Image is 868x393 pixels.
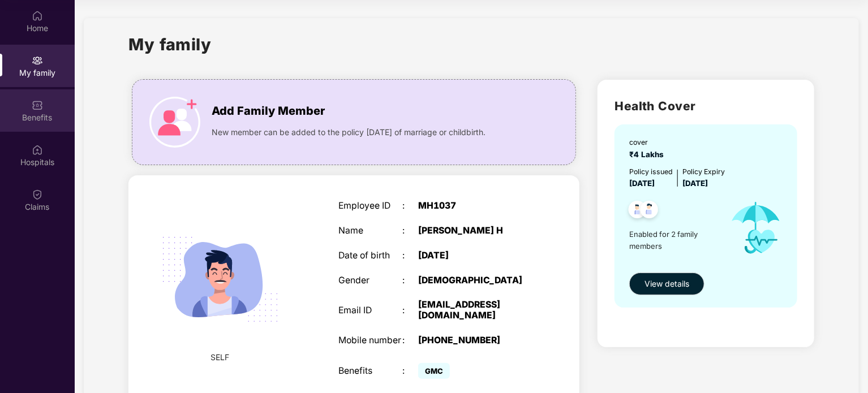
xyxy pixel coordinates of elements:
div: : [402,335,418,346]
span: View details [644,278,689,290]
div: : [402,251,418,261]
span: Enabled for 2 family members [629,228,720,252]
div: Email ID [338,305,402,316]
div: Date of birth [338,251,402,261]
div: [DEMOGRAPHIC_DATA] [418,275,530,286]
span: New member can be added to the policy [DATE] of marriage or childbirth. [212,126,485,139]
div: [EMAIL_ADDRESS][DOMAIN_NAME] [418,300,530,321]
img: svg+xml;base64,PHN2ZyBpZD0iQ2xhaW0iIHhtbG5zPSJodHRwOi8vd3d3LnczLm9yZy8yMDAwL3N2ZyIgd2lkdGg9IjIwIi... [32,189,43,200]
span: Add Family Member [212,102,325,120]
div: : [402,275,418,286]
img: svg+xml;base64,PHN2ZyB4bWxucz0iaHR0cDovL3d3dy53My5vcmcvMjAwMC9zdmciIHdpZHRoPSI0OC45NDMiIGhlaWdodD... [635,197,663,225]
div: Name [338,226,402,236]
div: Gender [338,275,402,286]
div: [PERSON_NAME] H [418,226,530,236]
img: svg+xml;base64,PHN2ZyBpZD0iSG9tZSIgeG1sbnM9Imh0dHA6Ly93d3cudzMub3JnLzIwMDAvc3ZnIiB3aWR0aD0iMjAiIG... [32,10,43,21]
div: Employee ID [338,201,402,211]
h1: My family [128,32,212,57]
div: Policy issued [629,166,673,177]
div: : [402,201,418,211]
span: ₹4 Lakhs [629,150,668,159]
img: icon [149,97,200,148]
img: svg+xml;base64,PHN2ZyB4bWxucz0iaHR0cDovL3d3dy53My5vcmcvMjAwMC9zdmciIHdpZHRoPSIyMjQiIGhlaWdodD0iMT... [148,208,292,351]
div: MH1037 [418,201,530,211]
div: [PHONE_NUMBER] [418,335,530,346]
div: Mobile number [338,335,402,346]
span: SELF [211,351,230,364]
div: Benefits [338,366,402,377]
img: svg+xml;base64,PHN2ZyB4bWxucz0iaHR0cDovL3d3dy53My5vcmcvMjAwMC9zdmciIHdpZHRoPSI0OC45NDMiIGhlaWdodD... [624,197,651,225]
img: svg+xml;base64,PHN2ZyBpZD0iSG9zcGl0YWxzIiB4bWxucz0iaHR0cDovL3d3dy53My5vcmcvMjAwMC9zdmciIHdpZHRoPS... [32,144,43,156]
img: svg+xml;base64,PHN2ZyBpZD0iQmVuZWZpdHMiIHhtbG5zPSJodHRwOi8vd3d3LnczLm9yZy8yMDAwL3N2ZyIgd2lkdGg9Ij... [32,100,43,111]
span: [DATE] [629,179,655,188]
img: svg+xml;base64,PHN2ZyB3aWR0aD0iMjAiIGhlaWdodD0iMjAiIHZpZXdCb3g9IjAgMCAyMCAyMCIgZmlsbD0ibm9uZSIgeG... [32,55,43,66]
div: [DATE] [418,251,530,261]
div: cover [629,137,668,148]
button: View details [629,273,704,295]
div: : [402,226,418,236]
span: [DATE] [682,179,708,188]
div: Policy Expiry [682,166,725,177]
span: GMC [418,363,450,379]
h2: Health Cover [615,97,797,115]
img: icon [720,189,792,266]
div: : [402,366,418,377]
div: : [402,305,418,316]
